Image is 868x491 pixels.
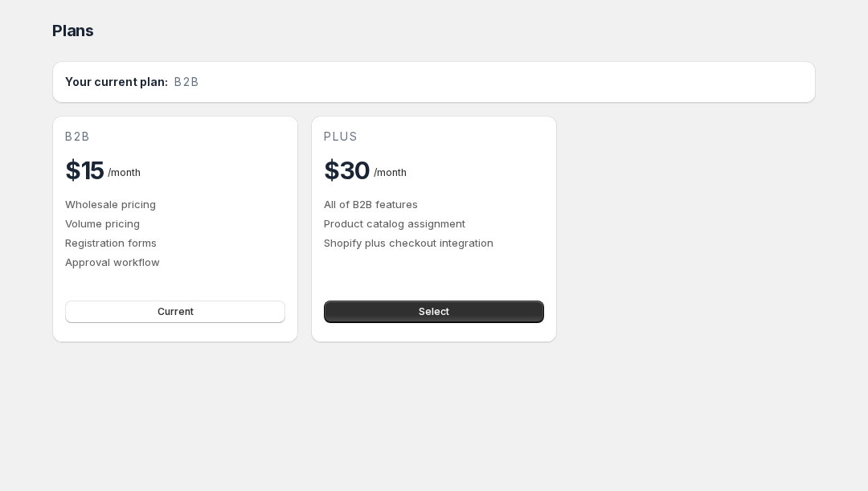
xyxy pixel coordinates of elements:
[374,166,407,178] span: / month
[65,215,285,231] p: Volume pricing
[52,21,94,40] span: Plans
[324,235,544,251] p: Shopify plus checkout integration
[65,74,168,90] h2: Your current plan:
[324,129,358,145] span: plus
[324,154,371,186] h2: $30
[324,196,544,212] p: All of B2B features
[65,301,285,323] button: Current
[108,166,141,178] span: / month
[324,215,544,231] p: Product catalog assignment
[65,196,285,212] p: Wholesale pricing
[158,305,194,318] span: Current
[65,235,285,251] p: Registration forms
[65,154,104,186] h2: $15
[174,74,200,90] span: b2b
[65,129,91,145] span: b2b
[65,254,285,270] p: Approval workflow
[419,305,449,318] span: Select
[324,301,544,323] button: Select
